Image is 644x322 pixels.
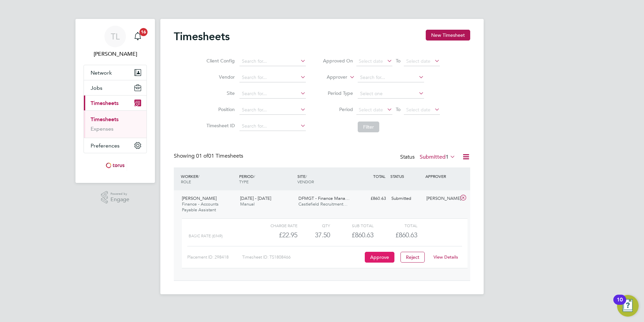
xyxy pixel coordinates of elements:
span: TYPE [239,179,249,184]
span: Jobs [91,85,102,91]
span: 16 [139,28,148,36]
label: Position [204,106,235,112]
span: / [198,173,199,179]
div: Showing [174,153,245,160]
button: New Timesheet [426,30,470,41]
button: Preferences [84,138,147,153]
span: Manual [240,201,255,207]
span: ROLE [181,179,191,184]
span: VENDOR [297,179,314,184]
div: APPROVER [424,170,459,182]
input: Search for... [239,73,306,82]
div: Status [400,153,457,162]
button: Approve [365,252,394,263]
button: Reject [400,252,425,263]
div: WORKER [179,170,237,188]
span: To [394,56,402,65]
label: Period [323,106,353,112]
label: Vendor [204,74,235,80]
span: [PERSON_NAME] [182,195,217,201]
label: Client Config [204,58,235,64]
div: 10 [617,300,623,308]
span: Castlefield Recruitment… [298,201,348,207]
a: TL[PERSON_NAME] [84,26,147,58]
span: £860.63 [395,231,417,239]
span: Preferences [91,142,120,149]
span: To [394,105,402,114]
span: TOTAL [373,173,385,179]
span: [DATE] - [DATE] [240,195,271,201]
a: Go to home page [84,160,147,171]
button: Open Resource Center, 10 new notifications [617,295,639,317]
span: 01 Timesheets [196,153,243,159]
a: Timesheets [91,116,119,123]
div: £860.63 [354,193,389,204]
div: Total [374,221,417,230]
h2: Timesheets [174,30,230,43]
span: Network [91,70,112,76]
label: Approved On [323,58,353,64]
div: Submitted [389,193,424,204]
button: Filter [358,122,379,132]
div: PERIOD [237,170,296,188]
span: Engage [110,197,129,203]
img: torus-logo-retina.png [103,160,127,171]
div: [PERSON_NAME] [424,193,459,204]
div: STATUS [389,170,424,182]
span: TL [111,32,120,41]
div: £860.63 [330,230,374,241]
a: Powered byEngage [101,191,130,204]
span: / [305,173,307,179]
button: Timesheets [84,96,147,110]
input: Search for... [239,57,306,66]
span: Select date [359,58,383,64]
label: Submitted [420,154,455,160]
span: Powered by [110,191,129,197]
div: Charge rate [254,221,297,230]
label: Approver [317,74,347,81]
span: DFMGT - Finance Mana… [298,195,350,201]
div: 37.50 [297,230,330,241]
div: Sub Total [330,221,374,230]
input: Search for... [239,89,306,99]
span: Basic rate (£/HR) [189,234,223,238]
span: Select date [406,107,430,113]
a: View Details [433,254,458,260]
input: Search for... [239,105,306,115]
div: SITE [296,170,354,188]
span: 1 [446,154,449,160]
input: Select one [358,89,424,99]
span: 01 of [196,153,208,159]
label: Timesheet ID [204,123,235,129]
span: Select date [406,58,430,64]
span: Timesheets [91,100,119,106]
span: Toni Lawrenson [84,50,147,58]
label: Site [204,90,235,96]
div: QTY [297,221,330,230]
a: Expenses [91,126,114,132]
input: Search for... [358,73,424,82]
input: Search for... [239,122,306,131]
span: / [254,173,255,179]
a: 16 [131,26,144,47]
span: Finance - Accounts Payable Assistant [182,201,219,213]
button: Jobs [84,80,147,95]
div: Timesheets [84,110,147,138]
button: Network [84,65,147,80]
div: £22.95 [254,230,297,241]
div: Timesheet ID: TS1808466 [242,252,363,263]
label: Period Type [323,90,353,96]
nav: Main navigation [75,19,155,183]
div: Placement ID: 298418 [187,252,242,263]
span: Select date [359,107,383,113]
